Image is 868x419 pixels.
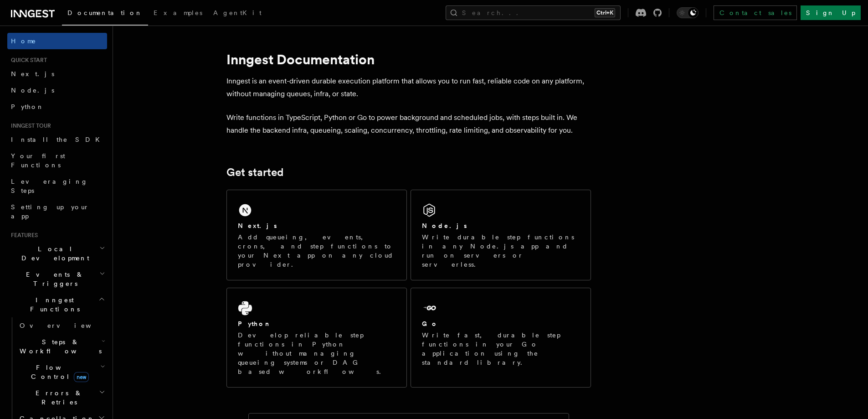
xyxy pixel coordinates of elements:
[148,3,208,25] a: Examples
[801,5,861,20] a: Sign Up
[11,178,88,194] span: Leveraging Steps
[238,233,395,269] p: Add queueing, events, crons, and step functions to your Next app on any cloud provider.
[7,122,51,129] span: Inngest tour
[7,82,107,98] a: Node.js
[7,173,107,199] a: Leveraging Steps
[595,8,615,17] kbd: Ctrl+K
[11,87,54,94] span: Node.js
[16,337,102,356] span: Steps & Workflows
[7,98,107,115] a: Python
[11,136,105,143] span: Install the SDK
[226,190,407,280] a: Next.jsAdd queueing, events, crons, and step functions to your Next app on any cloud provider.
[226,288,407,388] a: PythonDevelop reliable step functions in Python without managing queueing systems or DAG based wo...
[16,385,107,410] button: Errors & Retries
[11,203,89,220] span: Setting up your app
[714,5,797,20] a: Contact sales
[226,166,283,179] a: Get started
[7,270,99,288] span: Events & Triggers
[226,111,591,137] p: Write functions in TypeScript, Python or Go to power background and scheduled jobs, with steps bu...
[422,221,467,230] h2: Node.js
[7,266,107,292] button: Events & Triggers
[11,70,54,78] span: Next.js
[422,319,438,328] h2: Go
[208,3,267,25] a: AgentKit
[677,7,699,18] button: Toggle dark mode
[20,322,113,329] span: Overview
[62,3,148,26] a: Documentation
[11,152,65,169] span: Your first Functions
[16,363,100,381] span: Flow Control
[7,292,107,317] button: Inngest Functions
[154,9,202,16] span: Examples
[238,319,272,328] h2: Python
[67,9,143,16] span: Documentation
[7,33,107,49] a: Home
[16,317,107,334] a: Overview
[7,295,98,314] span: Inngest Functions
[411,190,591,280] a: Node.jsWrite durable step functions in any Node.js app and run on servers or serverless.
[422,233,580,269] p: Write durable step functions in any Node.js app and run on servers or serverless.
[7,232,38,239] span: Features
[213,9,262,16] span: AgentKit
[74,372,89,382] span: new
[11,103,44,110] span: Python
[7,57,47,64] span: Quick start
[238,221,277,230] h2: Next.js
[7,241,107,266] button: Local Development
[411,288,591,388] a: GoWrite fast, durable step functions in your Go application using the standard library.
[7,244,99,263] span: Local Development
[238,331,395,376] p: Develop reliable step functions in Python without managing queueing systems or DAG based workflows.
[16,334,107,359] button: Steps & Workflows
[11,36,36,46] span: Home
[16,388,99,407] span: Errors & Retries
[16,359,107,385] button: Flow Controlnew
[422,331,580,367] p: Write fast, durable step functions in your Go application using the standard library.
[226,51,591,67] h1: Inngest Documentation
[7,199,107,224] a: Setting up your app
[446,5,621,20] button: Search...Ctrl+K
[226,75,591,100] p: Inngest is an event-driven durable execution platform that allows you to run fast, reliable code ...
[7,148,107,173] a: Your first Functions
[7,131,107,148] a: Install the SDK
[7,66,107,82] a: Next.js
